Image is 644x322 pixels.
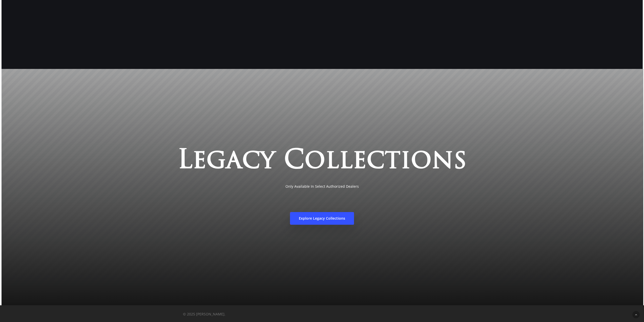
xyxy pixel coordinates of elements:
[193,146,206,177] span: e
[632,311,640,318] a: Back to top
[411,146,432,177] span: o
[242,146,260,177] span: c
[401,146,411,177] span: i
[290,212,354,225] a: Explore Legacy Collections
[177,146,193,177] span: L
[366,146,385,177] span: c
[66,183,578,190] p: Only Available In Select Authorized Dealers
[299,216,345,221] span: Explore Legacy Collections
[325,146,339,177] span: l
[304,146,325,177] span: o
[453,146,467,177] span: s
[353,146,366,177] span: e
[284,146,304,177] span: C
[260,146,275,177] span: y
[206,146,226,177] span: g
[385,146,401,177] span: t
[432,146,453,177] span: n
[183,311,296,317] p: © 2025 [PERSON_NAME].
[66,146,578,177] h3: Legacy Collections
[226,146,242,177] span: a
[339,146,353,177] span: l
